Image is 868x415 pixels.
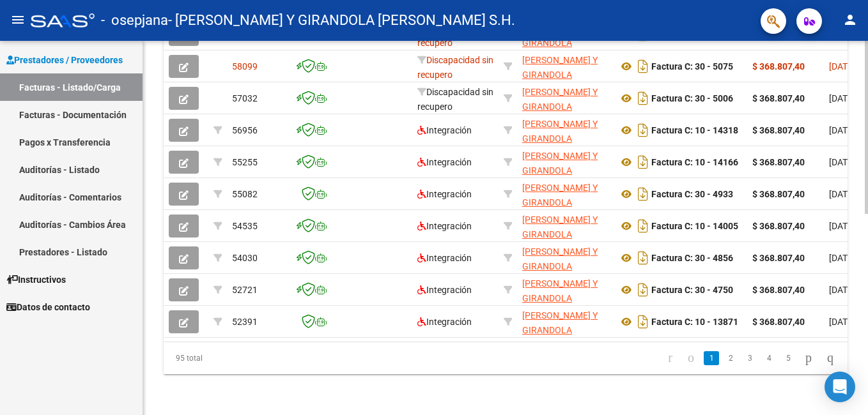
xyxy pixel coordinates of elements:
span: [DATE] [829,221,855,231]
div: 33610006499 [522,117,608,144]
span: 54030 [232,253,258,263]
strong: $ 368.807,40 [752,61,805,72]
span: [DATE] [829,125,855,135]
a: 3 [742,351,757,365]
span: Prestadores / Proveedores [6,53,123,67]
span: [DATE] [829,285,855,295]
span: Datos de contacto [6,300,90,314]
li: page 4 [759,347,779,369]
strong: Factura C: 30 - 4933 [651,189,733,199]
i: Descargar documento [635,184,651,204]
span: 55082 [232,189,258,199]
span: Integración [417,221,472,231]
span: [DATE] [829,189,855,199]
mat-icon: person [842,12,858,27]
strong: $ 368.807,40 [752,253,805,263]
span: [DATE] [829,253,855,263]
span: [DATE] [829,157,855,167]
span: 55255 [232,157,258,167]
span: 52721 [232,285,258,295]
span: [PERSON_NAME] Y GIRANDOLA [PERSON_NAME] S.H. [522,87,598,140]
div: 33610006499 [522,276,608,303]
i: Descargar documento [635,312,651,332]
span: Discapacidad sin recupero [417,87,493,112]
span: 52391 [232,317,258,327]
strong: $ 368.807,40 [752,221,805,231]
span: [DATE] [829,61,855,72]
span: Integración [417,253,472,263]
a: 4 [761,351,777,365]
span: [PERSON_NAME] Y GIRANDOLA [PERSON_NAME] S.H. [522,151,598,204]
i: Descargar documento [635,280,651,300]
a: go to last page [821,351,839,365]
li: page 2 [721,347,740,369]
div: 33610006499 [522,213,608,239]
strong: Factura C: 10 - 14005 [651,221,738,231]
span: 54535 [232,221,258,231]
strong: $ 368.807,40 [752,125,805,135]
span: 57032 [232,93,258,103]
strong: $ 368.807,40 [752,189,805,199]
strong: $ 368.807,40 [752,93,805,103]
span: [PERSON_NAME] Y GIRANDOLA [PERSON_NAME] S.H. [522,55,598,109]
span: [PERSON_NAME] Y GIRANDOLA [PERSON_NAME] S.H. [522,310,598,364]
a: go to first page [662,351,678,365]
i: Descargar documento [635,216,651,236]
i: Descargar documento [635,120,651,140]
span: Integración [417,317,472,327]
span: 58099 [232,61,258,72]
span: [PERSON_NAME] Y GIRANDOLA [PERSON_NAME] S.H. [522,278,598,332]
div: 95 total [164,342,298,374]
div: 33610006499 [522,85,608,112]
i: Descargar documento [635,152,651,172]
div: 33610006499 [522,53,608,80]
span: [PERSON_NAME] Y GIRANDOLA [PERSON_NAME] S.H. [522,246,598,300]
span: Discapacidad sin recupero [417,55,493,80]
i: Descargar documento [635,56,651,77]
div: Open Intercom Messenger [825,372,855,402]
div: 33610006499 [522,149,608,176]
li: page 5 [779,347,798,369]
strong: Factura C: 10 - 13871 [651,317,738,327]
span: - [PERSON_NAME] Y GIRANDOLA [PERSON_NAME] S.H. [168,6,515,34]
li: page 1 [702,347,721,369]
span: Integración [417,125,472,135]
strong: $ 368.807,40 [752,317,805,327]
i: Descargar documento [635,88,651,109]
span: Integración [417,189,472,199]
i: Descargar documento [635,248,651,268]
a: 5 [780,351,796,365]
span: Instructivos [6,273,66,287]
a: go to next page [800,351,818,365]
strong: Factura C: 30 - 5006 [651,93,733,103]
strong: Factura C: 30 - 4856 [651,253,733,263]
span: - osepjana [101,6,168,34]
strong: Factura C: 30 - 4750 [651,285,733,295]
strong: $ 368.807,40 [752,285,805,295]
a: go to previous page [682,351,700,365]
div: 33610006499 [522,181,608,207]
span: [PERSON_NAME] Y GIRANDOLA [PERSON_NAME] S.H. [522,119,598,172]
span: [PERSON_NAME] Y GIRANDOLA [PERSON_NAME] S.H. [522,215,598,268]
mat-icon: menu [10,12,26,27]
strong: Factura C: 10 - 14166 [651,157,738,167]
span: [DATE] [829,317,855,327]
div: 33610006499 [522,308,608,335]
strong: Factura C: 30 - 5075 [651,61,733,72]
li: page 3 [740,347,759,369]
a: 1 [704,351,719,365]
span: 56956 [232,125,258,135]
span: [PERSON_NAME] Y GIRANDOLA [PERSON_NAME] S.H. [522,183,598,236]
a: 2 [723,351,738,365]
strong: Factura C: 10 - 14318 [651,125,738,135]
span: [DATE] [829,93,855,103]
div: 33610006499 [522,245,608,271]
span: Integración [417,157,472,167]
span: Integración [417,285,472,295]
strong: $ 368.807,40 [752,157,805,167]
